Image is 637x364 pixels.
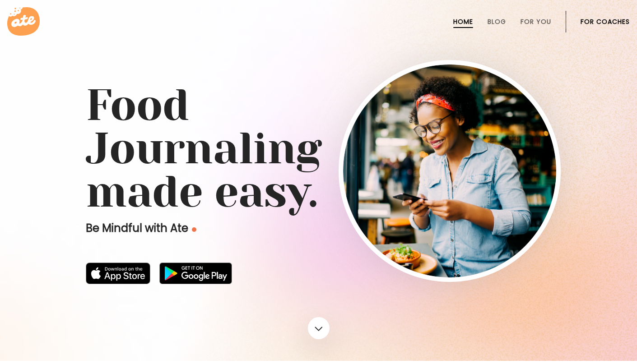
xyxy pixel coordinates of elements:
h1: Food Journaling made easy. [86,84,552,214]
p: Be Mindful with Ate [86,221,339,235]
a: Home [453,18,473,25]
img: home-hero-img-rounded.png [343,65,556,277]
a: For Coaches [581,18,630,25]
a: For You [521,18,551,25]
img: badge-download-google.png [159,263,232,284]
img: badge-download-apple.svg [86,263,151,284]
a: Blog [488,18,506,25]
